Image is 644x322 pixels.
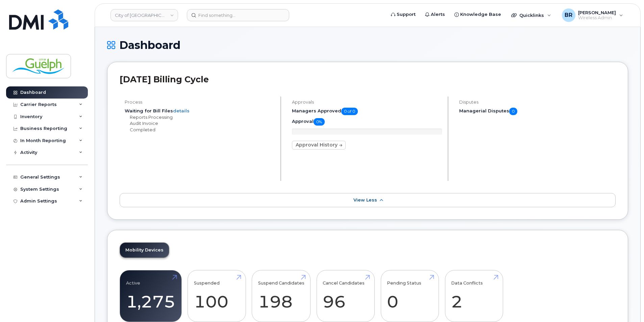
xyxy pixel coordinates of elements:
span: 0 of 0 [341,108,358,115]
h4: Approvals [292,100,442,105]
a: Cancel Candidates 96 [323,274,368,318]
a: Data Conflicts 2 [451,274,497,318]
h4: Disputes [459,100,616,105]
span: View Less [353,197,377,203]
a: Approval History [292,141,346,150]
li: Completed [125,127,275,133]
h5: Approval [292,118,442,126]
a: Suspend Candidates 198 [258,274,304,318]
li: Audit Invoice [125,120,275,127]
a: Pending Status 0 [387,274,432,318]
a: details [173,108,190,113]
span: 0 [509,108,517,115]
a: Suspended 100 [194,274,240,318]
h1: Dashboard [107,39,628,51]
li: Reports Processing [125,114,275,120]
h5: Managers Approved [292,108,442,115]
h5: Managerial Disputes [459,108,616,115]
span: 0% [314,118,325,126]
h4: Process [125,100,275,105]
a: Active 1,275 [126,274,175,318]
a: Mobility Devices [120,243,169,258]
h2: [DATE] Billing Cycle [120,74,616,84]
li: Waiting for Bill Files [125,108,275,114]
